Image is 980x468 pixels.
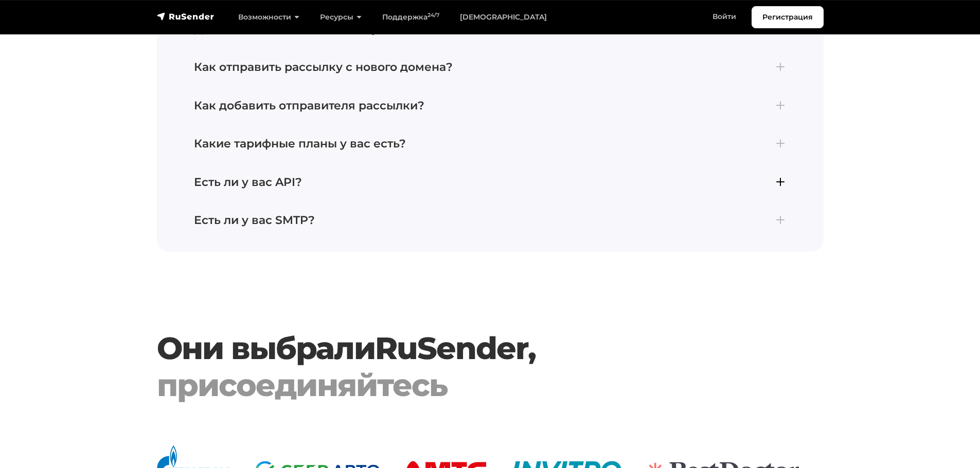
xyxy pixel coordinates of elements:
h4: Как отправить рассылку с нового домена? [194,61,787,74]
h4: Как добавить отправителя рассылки? [194,99,787,113]
a: RuSender [375,329,528,367]
a: Регистрация [752,6,824,28]
img: RuSender [157,11,215,22]
a: Поддержка24/7 [372,7,450,28]
h4: Есть ли у вас API? [194,176,787,189]
a: Ресурсы [310,7,372,28]
h4: Какие тарифные планы у вас есть? [194,137,787,151]
div: присоединяйтесь [157,367,767,404]
a: Войти [702,6,746,27]
a: [DEMOGRAPHIC_DATA] [450,7,557,28]
h4: Есть ли у вас SMTP? [194,214,787,227]
a: Возможности [228,7,310,28]
h3: Они выбрали , [157,330,767,404]
sup: 24/7 [427,12,439,18]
